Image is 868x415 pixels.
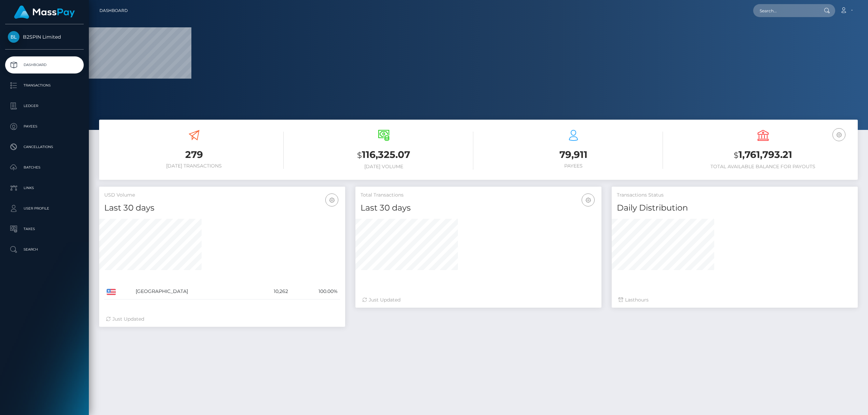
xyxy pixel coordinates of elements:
[8,203,81,214] p: User Profile
[8,244,81,255] p: Search
[5,179,84,197] a: Links
[8,121,81,132] p: Payees
[5,220,84,238] a: Taxes
[133,284,251,299] td: [GEOGRAPHIC_DATA]
[5,56,84,73] a: Dashboard
[362,296,595,304] div: Just Updated
[8,142,81,152] p: Cancellations
[673,148,853,162] h3: 1,761,793.21
[484,148,663,161] h3: 79,911
[5,200,84,217] a: User Profile
[5,77,84,94] a: Transactions
[361,202,596,214] h4: Last 30 days
[104,163,284,169] h6: [DATE] Transactions
[107,289,116,295] img: US.png
[5,118,84,135] a: Payees
[753,4,817,17] input: Search...
[619,296,851,304] div: Last hours
[8,31,19,43] img: B2SPIN Limited
[484,163,663,169] h6: Payees
[734,150,738,160] small: $
[8,101,81,111] p: Ledger
[99,3,128,18] a: Dashboard
[617,202,853,214] h4: Daily Distribution
[104,192,340,199] h5: USD Volume
[106,316,338,323] div: Just Updated
[294,148,473,162] h3: 116,325.07
[14,5,75,19] img: MassPay Logo
[8,224,81,234] p: Taxes
[8,183,81,193] p: Links
[673,164,853,170] h6: Total Available Balance for Payouts
[8,80,81,91] p: Transactions
[617,192,853,199] h5: Transactions Status
[5,97,84,115] a: Ledger
[8,60,81,70] p: Dashboard
[290,284,340,299] td: 100.00%
[5,241,84,258] a: Search
[251,284,291,299] td: 10,262
[8,162,81,173] p: Batches
[5,159,84,176] a: Batches
[5,34,84,40] span: B2SPIN Limited
[294,164,473,170] h6: [DATE] Volume
[357,150,362,160] small: $
[104,148,284,161] h3: 279
[5,138,84,156] a: Cancellations
[104,202,340,214] h4: Last 30 days
[361,192,596,199] h5: Total Transactions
